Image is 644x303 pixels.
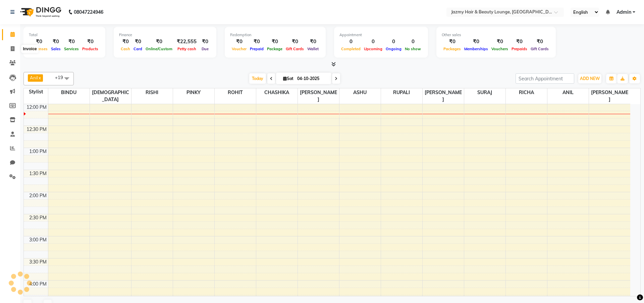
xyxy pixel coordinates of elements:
input: Search Appointment [516,73,574,84]
div: ₹0 [306,38,320,46]
div: Other sales [442,32,550,38]
input: 2025-10-04 [295,74,329,84]
span: Due [200,47,210,51]
div: 0 [403,38,423,46]
div: 3:30 PM [28,258,48,266]
span: Prepaid [248,47,265,51]
div: ₹0 [132,38,144,46]
div: ₹0 [284,38,306,46]
span: Completed [339,47,362,51]
div: 1:00 PM [28,148,48,155]
div: ₹0 [529,38,550,46]
span: SURAJ [464,88,505,97]
span: PINKY [173,88,214,97]
span: Upcoming [362,47,384,51]
div: ₹0 [119,38,132,46]
span: Voucher [230,47,248,51]
div: 12:00 PM [25,104,48,111]
img: logo [17,3,63,21]
span: Sat [281,76,295,81]
span: CHASHIKA [256,88,298,97]
span: Petty cash [176,47,198,51]
div: 3:00 PM [28,236,48,243]
span: Products [80,47,100,51]
span: ANIL [547,88,589,97]
div: ₹0 [248,38,265,46]
div: Invoice [21,45,38,53]
span: Admin [616,9,631,16]
div: ₹0 [510,38,529,46]
button: ADD NEW [578,74,601,83]
span: ASHU [339,88,381,97]
span: Anil [30,75,38,80]
div: 0 [339,38,362,46]
span: [PERSON_NAME] [589,88,631,104]
div: 1:30 PM [28,170,48,177]
div: ₹22,555 [174,38,199,46]
div: Stylist [24,88,48,95]
div: Total [29,32,100,38]
div: ₹0 [230,38,248,46]
div: ₹0 [442,38,463,46]
span: RUPALI [381,88,422,97]
span: Wallet [306,47,320,51]
div: Redemption [230,32,320,38]
div: 0 [362,38,384,46]
span: Gift Cards [529,47,550,51]
div: 2:00 PM [28,192,48,199]
span: Memberships [463,47,490,51]
span: Ongoing [384,47,403,51]
div: ₹0 [29,38,49,46]
span: RISHI [131,88,173,97]
span: Online/Custom [144,47,174,51]
span: RICHA [506,88,547,97]
span: ADD NEW [580,76,600,81]
span: Gift Cards [284,47,306,51]
div: 4:00 PM [28,281,48,288]
span: Prepaids [510,47,529,51]
div: Appointment [339,32,423,38]
div: ₹0 [265,38,284,46]
span: [PERSON_NAME] [298,88,339,104]
div: ₹0 [463,38,490,46]
div: 12:30 PM [25,126,48,133]
a: x [38,75,41,80]
div: ₹0 [49,38,62,46]
span: BINDU [48,88,90,97]
span: Package [265,47,284,51]
div: 0 [384,38,403,46]
span: ROHIT [215,88,256,97]
span: Sales [49,47,62,51]
span: Packages [442,47,463,51]
div: ₹0 [490,38,510,46]
b: 08047224946 [74,3,103,21]
div: 2:30 PM [28,214,48,221]
span: [PERSON_NAME] [423,88,464,104]
span: Services [62,47,80,51]
span: +19 [55,75,68,80]
div: ₹0 [144,38,174,46]
span: Card [132,47,144,51]
span: Vouchers [490,47,510,51]
div: ₹0 [199,38,211,46]
span: Today [249,73,266,84]
span: Cash [119,47,132,51]
div: ₹0 [80,38,100,46]
div: Finance [119,32,211,38]
div: ₹0 [62,38,80,46]
span: [DEMOGRAPHIC_DATA] [90,88,131,104]
span: No show [403,47,423,51]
